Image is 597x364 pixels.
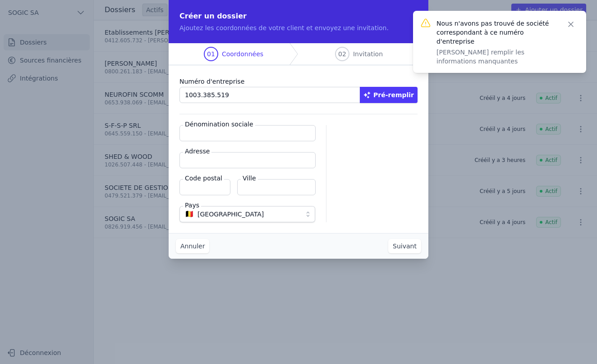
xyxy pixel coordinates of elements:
[353,49,383,58] span: Invitation
[169,43,428,65] nav: Progress
[185,211,194,217] span: 🇧🇪
[179,76,418,87] label: Numéro d'entreprise
[197,209,264,220] span: [GEOGRAPHIC_DATA]
[388,239,421,253] button: Suivant
[183,174,224,183] label: Code postal
[176,239,209,253] button: Annuler
[436,48,556,66] p: [PERSON_NAME] remplir les informations manquantes
[179,23,418,32] p: Ajoutez les coordonnées de votre client et envoyez une invitation.
[183,147,211,156] label: Adresse
[179,206,315,222] button: 🇧🇪 [GEOGRAPHIC_DATA]
[338,49,346,58] span: 02
[207,49,215,58] span: 01
[183,201,201,210] label: Pays
[222,49,263,58] span: Coordonnées
[241,174,258,183] label: Ville
[183,120,255,129] label: Dénomination sociale
[179,11,418,22] h2: Créer un dossier
[436,19,556,46] p: Nous n'avons pas trouvé de société correspondant à ce numéro d'entreprise
[360,87,418,103] button: Pré-remplir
